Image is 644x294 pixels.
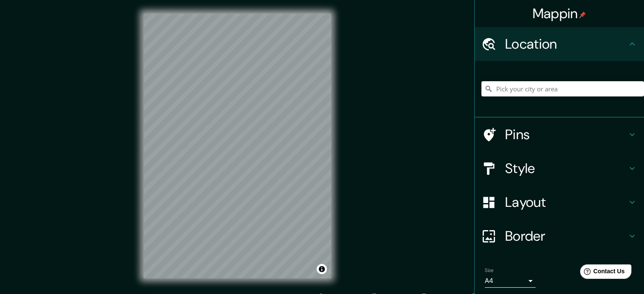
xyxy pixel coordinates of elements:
[505,36,627,52] h4: Location
[505,194,627,211] h4: Layout
[475,27,644,61] div: Location
[481,81,644,96] input: Pick your city or area
[569,261,635,285] iframe: Help widget launcher
[475,118,644,151] div: Pins
[475,151,644,185] div: Style
[505,126,627,143] h4: Pins
[505,228,627,245] h4: Border
[505,160,627,177] h4: Style
[475,219,644,253] div: Border
[475,185,644,219] div: Layout
[485,267,494,274] label: Size
[533,5,586,22] h4: Mappin
[485,274,536,288] div: A4
[317,264,327,274] button: Toggle attribution
[579,11,586,18] img: pin-icon.png
[144,14,331,278] canvas: Map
